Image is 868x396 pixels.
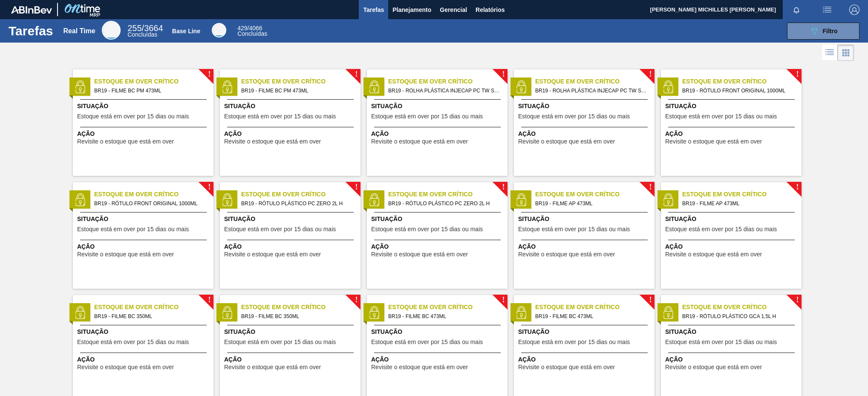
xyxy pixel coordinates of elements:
span: Revisite o estoque que está em over [77,364,174,370]
span: ! [208,297,211,303]
span: Situação [224,102,358,111]
span: Ação [371,355,505,364]
span: Situação [665,327,799,336]
span: Relatórios [476,5,505,15]
img: status [662,306,675,319]
span: Estoque em Over Crítico [241,77,360,86]
span: Estoque em Over Crítico [388,190,508,199]
span: Situação [518,215,652,224]
span: BR19 - FILME BC 473ML [388,312,501,321]
span: Revisite o estoque que está em over [665,138,762,145]
span: ! [649,184,652,190]
button: Filtro [787,23,859,40]
span: Ação [371,242,505,251]
span: Estoque está em over por 15 dias ou mais [665,113,777,120]
span: 255 [127,23,141,33]
span: Planejamento [392,5,431,15]
span: Estoque está em over por 15 dias ou mais [371,113,483,120]
span: BR19 - FILME BC 350ML [241,312,354,321]
span: BR19 - FILME BC 473ML [535,312,648,321]
span: ! [355,184,358,190]
span: Estoque está em over por 15 dias ou mais [224,226,336,232]
span: Revisite o estoque que está em over [224,364,321,370]
span: / 4066 [237,25,262,32]
span: Situação [371,102,505,111]
span: Concluídas [237,30,267,37]
span: Situação [371,327,505,336]
span: Situação [371,215,505,224]
span: Tarefas [363,5,384,15]
span: Estoque está em over por 15 dias ou mais [224,113,336,120]
span: BR19 - FILME BC 350ML [94,312,207,321]
img: status [515,80,528,93]
img: status [662,80,675,93]
span: Situação [224,215,358,224]
span: ! [649,297,652,303]
span: Ação [77,129,211,138]
span: Estoque em Over Crítico [535,303,655,312]
span: Estoque em Over Crítico [682,303,802,312]
span: Estoque está em over por 15 dias ou mais [77,339,189,345]
span: Situação [77,102,211,111]
span: BR19 - RÓTULO FRONT ORIGINAL 1000ML [682,86,795,95]
img: status [515,306,528,319]
span: Estoque em Over Crítico [241,190,360,199]
span: Estoque está em over por 15 dias ou mais [665,226,777,232]
span: Revisite o estoque que está em over [518,138,615,145]
span: ! [502,184,505,190]
span: Situação [665,102,799,111]
span: Estoque está em over por 15 dias ou mais [371,339,483,345]
span: Gerencial [440,5,467,15]
img: status [221,193,234,206]
span: Estoque está em over por 15 dias ou mais [518,226,630,232]
div: Base Line [237,26,267,37]
span: Estoque em Over Crítico [535,190,655,199]
div: Base Line [212,23,226,37]
img: status [515,193,528,206]
span: Ação [518,129,652,138]
span: Situação [518,327,652,336]
span: Ação [518,242,652,251]
span: BR19 - RÓTULO FRONT ORIGINAL 1000ML [94,199,207,208]
span: Revisite o estoque que está em over [224,138,321,145]
span: ! [796,297,799,303]
span: / 3664 [127,23,163,33]
span: ! [796,184,799,190]
span: Estoque em Over Crítico [682,77,802,86]
span: Estoque em Over Crítico [682,190,802,199]
span: ! [208,184,211,190]
span: Estoque em Over Crítico [94,77,213,86]
span: Concluídas [127,31,157,38]
span: Estoque em Over Crítico [94,303,213,312]
div: Real Time [127,25,163,37]
img: status [74,306,87,319]
img: status [368,193,381,206]
span: Estoque está em over por 15 dias ou mais [518,339,630,345]
span: Estoque está em over por 15 dias ou mais [224,339,336,345]
span: BR19 - RÓTULO PLÁSTICO PC ZERO 2L H [388,199,501,208]
span: Situação [518,102,652,111]
button: Notificações [783,4,810,16]
img: status [368,306,381,319]
span: Ação [518,355,652,364]
span: Revisite o estoque que está em over [224,251,321,258]
span: Estoque em Over Crítico [388,77,508,86]
img: Logout [849,5,859,15]
span: BR19 - ROLHA PLÁSTICA INJECAP PC TW SHORT [388,86,501,95]
div: Base Line [172,28,200,34]
span: Revisite o estoque que está em over [665,364,762,370]
span: ! [355,297,358,303]
span: ! [355,71,358,77]
span: Estoque está em over por 15 dias ou mais [665,339,777,345]
img: TNhmsLtSVTkK8tSr43FrP2fwEKptu5GPRR3wAAAABJRU5ErkJggg== [11,6,52,14]
span: Revisite o estoque que está em over [77,138,174,145]
div: Visão em Cards [838,45,854,61]
span: Estoque está em over por 15 dias ou mais [518,113,630,120]
span: Ação [665,129,799,138]
span: 429 [237,25,247,32]
span: BR19 - FILME AP 473ML [535,199,648,208]
span: BR19 - FILME BC PM 473ML [94,86,207,95]
span: Revisite o estoque que está em over [77,251,174,258]
span: Situação [665,215,799,224]
span: Ação [224,242,358,251]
